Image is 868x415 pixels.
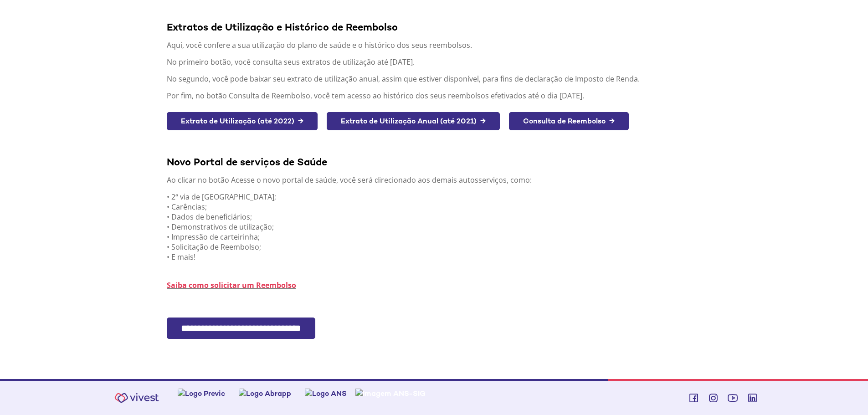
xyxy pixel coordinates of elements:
p: Por fim, no botão Consulta de Reembolso, você tem acesso ao histórico dos seus reembolsos efetiva... [167,91,708,101]
a: Extrato de Utilização Anual (até 2021) → [327,112,500,131]
img: Logo Abrapp [239,389,291,398]
a: Extrato de Utilização (até 2022) → [167,112,318,131]
p: No primeiro botão, você consulta seus extratos de utilização até [DATE]. [167,57,708,67]
p: Ao clicar no botão Acesse o novo portal de saúde, você será direcionado aos demais autosserviços,... [167,175,708,185]
img: Logo ANS [305,389,347,398]
p: No segundo, você pode baixar seu extrato de utilização anual, assim que estiver disponível, para ... [167,74,708,84]
div: Novo Portal de serviços de Saúde [167,155,708,168]
p: • 2ª via de [GEOGRAPHIC_DATA]; • Carências; • Dados de beneficiários; • Demonstrativos de utiliza... [167,192,708,262]
img: Logo Previc [178,389,225,398]
a: Consulta de Reembolso → [509,112,629,131]
div: Extratos de Utilização e Histórico de Reembolso [167,20,708,33]
p: Aqui, você confere a sua utilização do plano de saúde e o histórico dos seus reembolsos. [167,40,708,50]
section: <span lang="pt-BR" dir="ltr">FacPlanPortlet - SSO Fácil</span> [167,318,708,362]
img: Vivest [109,388,164,408]
img: Imagem ANS-SIG [355,389,426,398]
a: Saiba como solicitar um Reembolso [167,280,296,290]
